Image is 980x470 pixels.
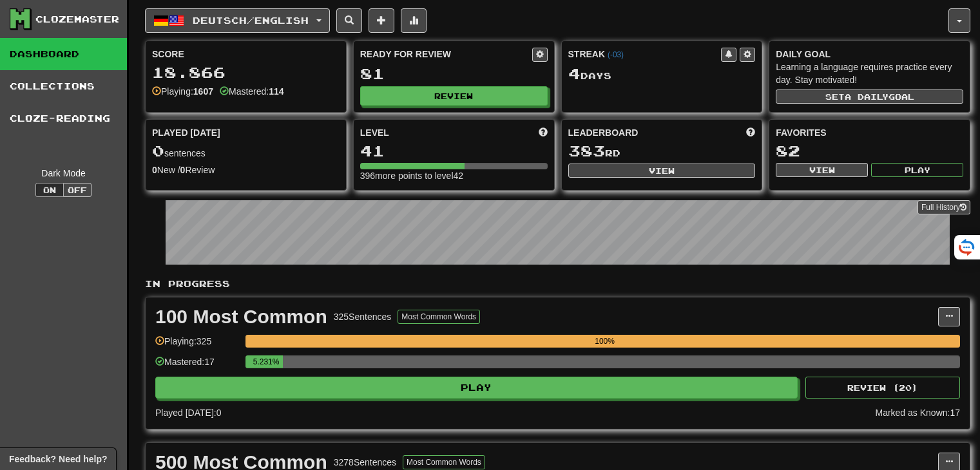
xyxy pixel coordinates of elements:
button: On [35,183,64,197]
button: More stats [401,8,427,33]
div: Clozemaster [35,13,119,26]
div: Learning a language requires practice every day. Stay motivated! [776,61,963,86]
div: 41 [360,143,548,159]
button: View [776,163,868,177]
button: Play [155,377,798,399]
p: In Progress [145,277,970,290]
div: Score [152,48,340,61]
div: Dark Mode [10,167,117,180]
a: Full History [918,200,970,214]
button: Most Common Words [403,455,485,469]
div: Playing: [152,85,213,98]
button: View [568,164,756,178]
div: Daily Goal [776,48,963,61]
strong: 1607 [193,86,213,97]
button: Add sentence to collection [369,8,394,33]
strong: 114 [269,86,283,97]
a: (-03) [608,50,624,59]
span: Played [DATE]: 0 [155,408,221,418]
span: Score more points to level up [539,126,548,139]
div: 82 [776,143,963,159]
div: sentences [152,143,340,160]
button: Review (20) [805,377,960,399]
div: 396 more points to level 42 [360,169,548,182]
button: Seta dailygoal [776,89,963,104]
div: 100% [249,335,960,348]
span: 383 [568,142,605,160]
div: Mastered: 17 [155,355,239,377]
div: 81 [360,66,548,82]
div: 325 Sentences [334,310,392,323]
span: This week in points, UTC [746,126,755,139]
div: Playing: 325 [155,335,239,356]
span: 4 [568,64,581,82]
strong: 0 [180,165,186,175]
span: Open feedback widget [9,453,107,465]
strong: 0 [152,165,157,175]
span: Played [DATE] [152,126,220,139]
span: 0 [152,142,164,160]
button: Review [360,86,548,106]
div: rd [568,143,756,160]
button: Deutsch/English [145,8,330,33]
span: Deutsch / English [193,15,309,26]
div: Marked as Known: 17 [875,406,960,419]
span: a daily [845,92,889,101]
div: 100 Most Common [155,307,327,326]
div: Favorites [776,126,963,139]
div: New / Review [152,164,340,176]
div: Ready for Review [360,48,532,61]
button: Search sentences [336,8,362,33]
div: Day s [568,66,756,82]
button: Most Common Words [398,310,480,324]
div: 3278 Sentences [334,456,396,469]
div: 5.231% [249,355,283,368]
div: Streak [568,48,722,61]
span: Leaderboard [568,126,639,139]
span: Level [360,126,389,139]
button: Off [63,183,91,197]
div: 18.866 [152,64,340,80]
button: Play [871,163,963,177]
div: Mastered: [220,85,284,98]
